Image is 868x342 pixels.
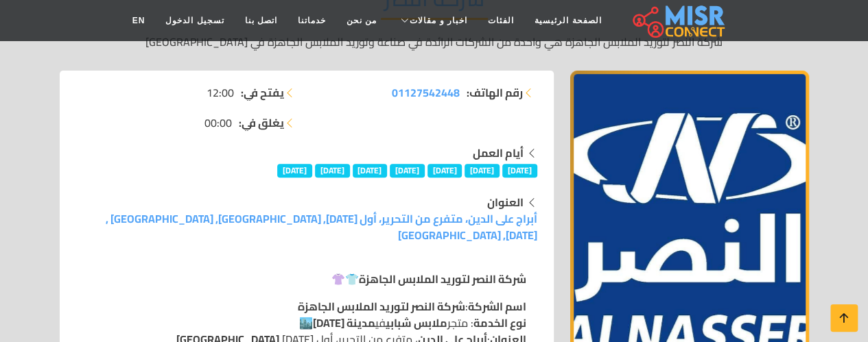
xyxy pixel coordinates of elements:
[277,164,312,178] span: [DATE]
[288,8,336,34] a: خدماتنا
[207,84,234,101] span: 12:00
[386,313,447,333] strong: ملابس شبابي
[487,192,524,212] strong: العنوان
[473,143,524,163] strong: أيام العمل
[235,8,288,34] a: اتصل بنا
[106,208,537,245] a: أبراج على الدين، متفرع من التحرير، أول [DATE], [GEOGRAPHIC_DATA], [GEOGRAPHIC_DATA] , [DATE], [GE...
[239,114,284,131] strong: يغلق في:
[60,34,809,50] p: شركة النصر لتوريد الملابس الجاهزة هي واحدة من الشركات الرائدة في صناعة وتوريد الملابس الجاهزة في ...
[313,313,375,333] strong: مدينة [DATE]
[336,8,387,34] a: من نحن
[427,164,462,178] span: [DATE]
[241,84,284,101] strong: يفتح في:
[633,3,725,38] img: main.misr_connect
[468,296,526,317] strong: اسم الشركة
[122,8,156,34] a: EN
[359,269,526,289] strong: شركة النصر لتوريد الملابس الجاهزة
[353,164,388,178] span: [DATE]
[155,8,234,34] a: تسجيل الدخول
[298,296,465,317] strong: شركة النصر لتوريد الملابس الجاهزة
[524,8,611,34] a: الصفحة الرئيسية
[87,271,526,287] p: 👕👚
[315,164,350,178] span: [DATE]
[204,114,232,131] span: 00:00
[465,164,500,178] span: [DATE]
[473,313,526,333] strong: نوع الخدمة
[392,84,460,101] a: 01127542448
[387,8,478,34] a: اخبار و مقالات
[467,84,523,101] strong: رقم الهاتف:
[392,82,460,103] span: 01127542448
[478,8,524,34] a: الفئات
[390,164,425,178] span: [DATE]
[410,14,467,27] span: اخبار و مقالات
[502,164,537,178] span: [DATE]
